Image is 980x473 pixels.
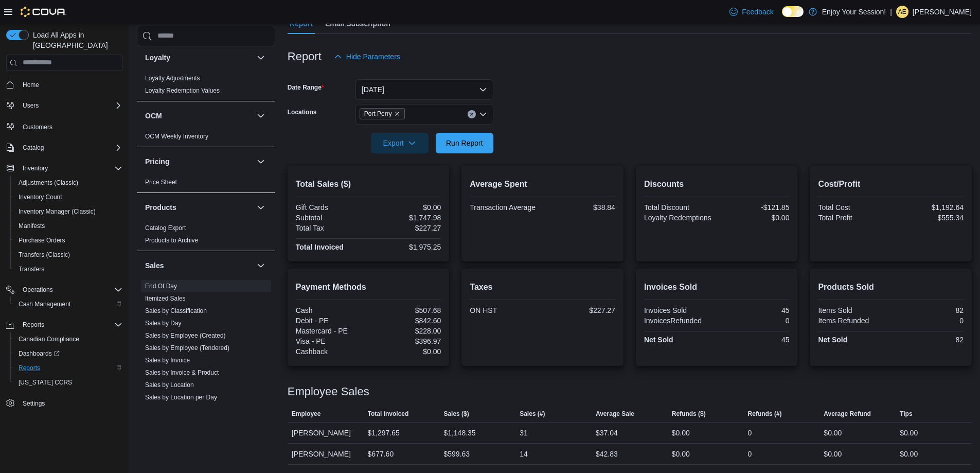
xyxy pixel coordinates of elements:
[137,72,275,101] div: Loyalty
[145,319,182,327] span: Sales by Day
[14,177,122,189] span: Adjustments (Classic)
[296,317,366,325] div: Debit - PE
[325,13,390,34] span: Email Subscription
[137,130,275,147] div: OCM
[23,321,44,329] span: Reports
[14,205,122,218] span: Inventory Manager (Classic)
[23,286,53,294] span: Operations
[19,364,40,372] span: Reports
[14,234,122,247] span: Purchase Orders
[2,318,127,332] button: Reports
[824,448,842,460] div: $0.00
[296,224,366,232] div: Total Tax
[822,6,886,18] p: Enjoy Your Session!
[2,161,127,176] button: Inventory
[748,427,752,439] div: 0
[145,369,219,377] span: Sales by Invoice & Product
[782,17,782,17] span: Dark Mode
[900,410,912,418] span: Tips
[288,50,322,63] h3: Report
[23,81,39,89] span: Home
[896,6,908,18] div: Alana Edgington
[14,298,122,310] span: Cash Management
[370,347,441,356] div: $0.00
[145,224,186,232] span: Catalog Export
[14,220,49,232] a: Manifests
[330,46,404,67] button: Hide Parameters
[10,375,127,390] button: [US_STATE] CCRS
[10,361,127,375] button: Reports
[672,427,690,439] div: $0.00
[14,362,122,374] span: Reports
[10,297,127,311] button: Cash Management
[19,120,122,133] span: Customers
[10,233,127,248] button: Purchase Orders
[10,248,127,262] button: Transfers (Classic)
[19,207,96,216] span: Inventory Manager (Classic)
[2,283,127,297] button: Operations
[818,317,888,325] div: Items Refunded
[145,260,253,271] button: Sales
[145,332,226,339] a: Sales by Employee (Created)
[14,263,122,275] span: Transfers
[145,344,229,352] a: Sales by Employee (Tendered)
[255,259,267,272] button: Sales
[14,362,44,374] a: Reports
[370,224,441,232] div: $227.27
[10,190,127,204] button: Inventory Count
[23,101,39,110] span: Users
[818,336,847,344] strong: Net Sold
[145,156,253,167] button: Pricing
[29,30,122,50] span: Load All Apps in [GEOGRAPHIC_DATA]
[145,394,217,401] a: Sales by Location per Day
[394,111,400,117] button: Remove Port Perry from selection in this group
[19,300,70,308] span: Cash Management
[370,317,441,325] div: $842.60
[14,298,75,310] a: Cash Management
[145,111,162,121] h3: OCM
[288,386,369,398] h3: Employee Sales
[2,98,127,113] button: Users
[19,349,60,358] span: Dashboards
[290,13,313,34] span: Report
[824,410,871,418] span: Average Refund
[893,306,964,314] div: 82
[520,448,528,460] div: 14
[296,243,344,251] strong: Total Invoiced
[446,138,483,148] span: Run Report
[644,214,715,222] div: Loyalty Redemptions
[545,203,615,212] div: $38.84
[824,427,842,439] div: $0.00
[296,306,366,314] div: Cash
[19,99,43,112] button: Users
[371,133,429,153] button: Export
[818,178,964,190] h2: Cost/Profit
[644,317,715,325] div: InvoicesRefunded
[145,294,186,303] span: Itemized Sales
[470,203,540,212] div: Transaction Average
[719,214,789,222] div: $0.00
[137,222,275,251] div: Products
[10,346,127,361] a: Dashboards
[19,319,122,331] span: Reports
[479,110,487,118] button: Open list of options
[145,357,190,364] a: Sales by Invoice
[14,191,66,203] a: Inventory Count
[145,381,194,389] span: Sales by Location
[818,214,888,222] div: Total Profit
[255,201,267,214] button: Products
[14,347,122,360] span: Dashboards
[6,73,122,437] nav: Complex example
[145,393,217,401] span: Sales by Location per Day
[23,144,44,152] span: Catalog
[360,108,405,119] span: Port Perry
[19,121,57,133] a: Customers
[145,260,164,271] h3: Sales
[292,410,321,418] span: Employee
[719,306,789,314] div: 45
[145,307,207,315] span: Sales by Classification
[14,205,100,218] a: Inventory Manager (Classic)
[443,448,470,460] div: $599.63
[644,178,790,190] h2: Discounts
[719,336,789,344] div: 45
